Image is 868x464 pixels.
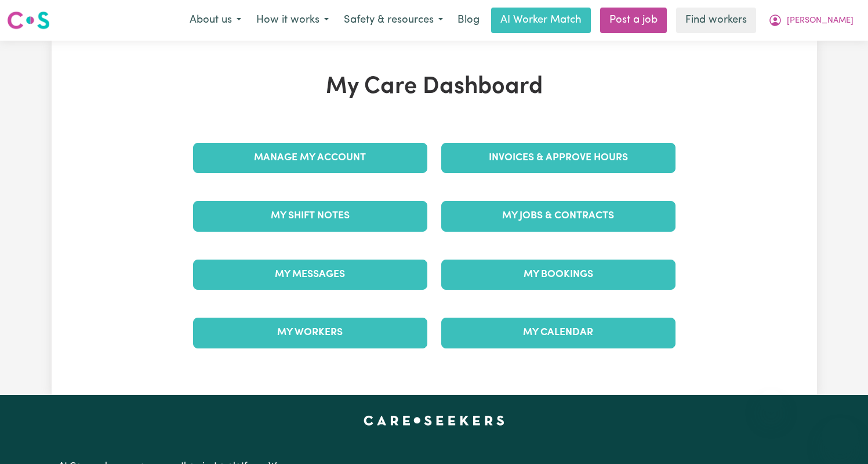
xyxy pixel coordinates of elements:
h1: My Care Dashboard [186,73,682,101]
a: Careseekers logo [7,7,50,34]
button: Safety & resources [336,8,451,33]
a: My Calendar [441,318,675,348]
img: Careseekers logo [7,10,50,31]
a: My Bookings [441,260,675,290]
button: How it works [249,8,336,33]
span: [PERSON_NAME] [787,15,854,27]
a: My Shift Notes [193,201,427,231]
a: AI Worker Match [491,8,591,33]
button: My Account [761,8,861,33]
a: Find workers [676,8,756,33]
button: About us [182,8,249,33]
a: Blog [451,8,486,33]
a: Post a job [600,8,667,33]
a: My Messages [193,260,427,290]
iframe: Close message [760,390,783,413]
iframe: Button to launch messaging window [822,418,859,455]
a: Invoices & Approve Hours [441,143,675,173]
a: Careseekers home page [364,416,504,425]
a: Manage My Account [193,143,427,173]
a: My Jobs & Contracts [441,201,675,231]
a: My Workers [193,318,427,348]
